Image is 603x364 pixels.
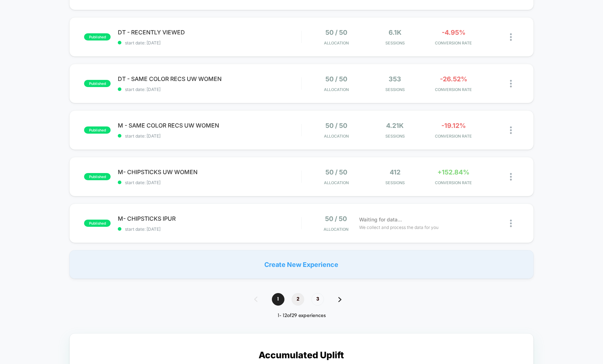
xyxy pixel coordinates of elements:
[325,168,347,176] span: 50 / 50
[118,226,301,232] span: start date: [DATE]
[84,126,111,134] span: published
[324,180,349,185] span: Allocation
[389,75,401,83] span: 353
[367,87,422,92] span: Sessions
[359,224,439,231] span: We collect and process the data for you
[390,168,400,176] span: 412
[510,126,512,134] img: close
[426,40,481,45] span: CONVERSION RATE
[367,134,422,139] span: Sessions
[510,80,512,87] img: close
[311,293,324,306] span: 3
[118,40,301,45] span: start date: [DATE]
[118,87,301,92] span: start date: [DATE]
[386,122,404,129] span: 4.21k
[442,29,465,36] span: -4.95%
[325,29,347,36] span: 50 / 50
[441,122,466,129] span: -19.12%
[367,180,422,185] span: Sessions
[325,122,347,129] span: 50 / 50
[247,313,356,319] div: 1 - 12 of 29 experiences
[325,75,347,83] span: 50 / 50
[292,293,304,306] span: 2
[389,29,402,36] span: 6.1k
[84,220,111,227] span: published
[437,168,469,176] span: +152.84%
[325,215,347,222] span: 50 / 50
[426,134,481,139] span: CONVERSION RATE
[118,29,301,36] span: DT - RECENTLY VIEWED
[118,168,301,176] span: M- CHIPSTICKS UW WOMEN
[359,216,402,224] span: Waiting for data...
[324,40,349,45] span: Allocation
[324,227,348,232] span: Allocation
[426,87,481,92] span: CONVERSION RATE
[324,87,349,92] span: Allocation
[324,134,349,139] span: Allocation
[118,215,301,222] span: M- CHIPSTICKS IPUR
[118,180,301,185] span: start date: [DATE]
[367,40,422,45] span: Sessions
[84,80,111,87] span: published
[259,350,344,360] p: Accumulated Uplift
[510,33,512,41] img: close
[426,180,481,185] span: CONVERSION RATE
[84,173,111,180] span: published
[338,297,342,302] img: pagination forward
[69,250,534,279] div: Create New Experience
[440,75,467,83] span: -26.52%
[84,33,111,40] span: published
[118,122,301,129] span: M - SAME COLOR RECS UW WOMEN
[118,75,301,82] span: DT - SAME COLOR RECS UW WOMEN
[510,173,512,181] img: close
[272,293,284,306] span: 1
[118,133,301,139] span: start date: [DATE]
[510,220,512,227] img: close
